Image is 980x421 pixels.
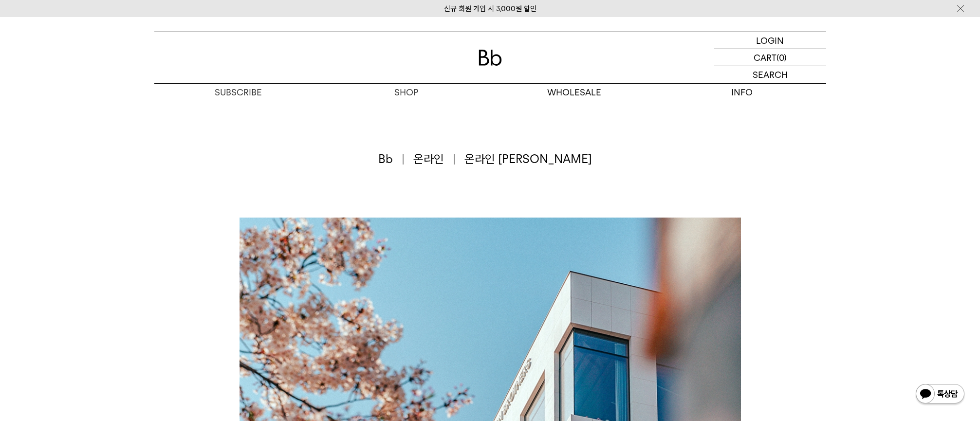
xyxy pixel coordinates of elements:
[777,49,787,66] p: (0)
[756,32,784,49] p: LOGIN
[444,4,536,13] a: 신규 회원 가입 시 3,000원 할인
[915,383,965,406] img: 카카오톡 채널 1:1 채팅 버튼
[154,84,322,101] a: SUBSCRIBE
[322,84,490,101] a: SHOP
[754,49,777,66] p: CART
[490,84,658,101] p: WHOLESALE
[658,84,826,101] p: INFO
[753,66,788,83] p: SEARCH
[464,151,592,167] span: 온라인 [PERSON_NAME]
[479,50,502,66] img: 로고
[714,49,826,66] a: CART (0)
[413,151,455,167] span: 온라인
[378,151,404,167] span: Bb
[714,32,826,49] a: LOGIN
